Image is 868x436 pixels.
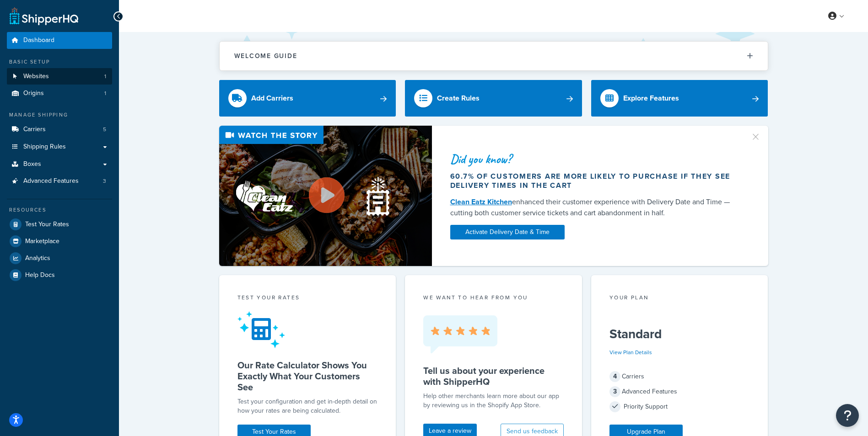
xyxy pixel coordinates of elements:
li: Websites [7,68,112,85]
div: Test your rates [237,293,378,304]
a: Websites1 [7,68,112,85]
a: Advanced Features3 [7,173,112,190]
a: Create Rules [405,80,582,117]
span: 5 [103,126,106,133]
span: Carriers [23,126,46,133]
a: Dashboard [7,32,112,49]
div: Carriers [609,370,750,383]
h2: Welcome Guide [234,53,297,59]
a: Test Your Rates [7,216,112,233]
div: Explore Features [623,92,679,105]
button: Welcome Guide [220,42,768,70]
h5: Standard [609,327,750,341]
a: Clean Eatz Kitchen [450,197,512,207]
li: Origins [7,85,112,102]
div: Basic Setup [7,58,112,66]
div: enhanced their customer experience with Delivery Date and Time — cutting both customer service ti... [450,197,739,218]
a: Add Carriers [219,80,396,117]
div: Manage Shipping [7,111,112,119]
span: Websites [23,73,49,80]
a: Shipping Rules [7,138,112,155]
p: we want to hear from you [423,293,564,302]
div: Test your configuration and get in-depth detail on how your rates are being calculated. [237,397,378,415]
span: Boxes [23,160,41,168]
span: 3 [609,386,620,397]
span: 1 [104,73,106,80]
div: Advanced Features [609,385,750,398]
a: Analytics [7,250,112,266]
span: 3 [103,177,106,185]
a: Explore Features [591,80,768,117]
div: 60.7% of customers are more likely to purchase if they see delivery times in the cart [450,172,739,190]
span: Marketplace [25,238,59,245]
div: Resources [7,206,112,214]
span: Advanced Features [23,177,79,185]
h5: Our Rate Calculator Shows You Exactly What Your Customers See [237,360,378,393]
a: Origins1 [7,85,112,102]
a: Activate Delivery Date & Time [450,225,565,239]
div: Priority Support [609,400,750,413]
a: Help Docs [7,267,112,283]
span: Dashboard [23,37,54,44]
span: Shipping Rules [23,143,66,151]
div: Did you know? [450,153,739,165]
span: Help Docs [25,271,55,279]
span: Test Your Rates [25,221,69,229]
span: 4 [609,371,620,382]
a: Boxes [7,156,112,173]
div: Create Rules [437,92,480,105]
span: 1 [104,90,106,97]
button: Open Resource Center [836,404,859,427]
a: View Plan Details [609,348,652,356]
div: Add Carriers [251,92,293,105]
a: Carriers5 [7,121,112,138]
p: Help other merchants learn more about our app by reviewing us in the Shopify App Store. [423,392,564,410]
li: Carriers [7,121,112,138]
li: Advanced Features [7,173,112,190]
span: Analytics [25,255,50,262]
a: Marketplace [7,233,112,250]
h5: Tell us about your experience with ShipperHQ [423,365,564,387]
div: Your Plan [609,293,750,304]
img: Video thumbnail [219,126,432,266]
span: Origins [23,90,44,97]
